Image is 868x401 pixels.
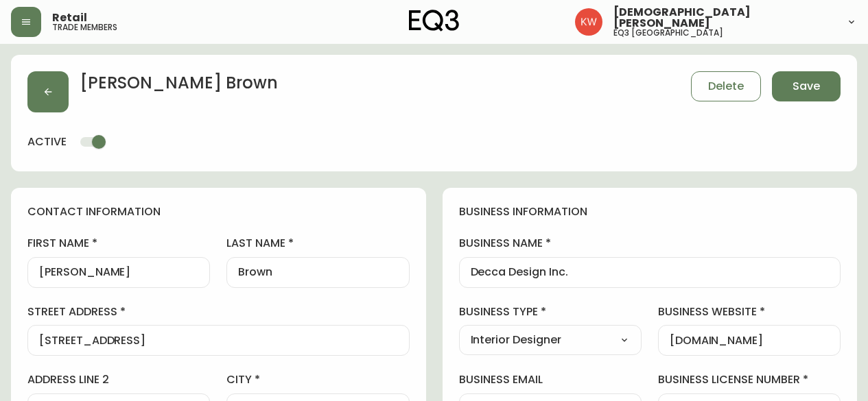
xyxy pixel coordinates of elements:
h5: eq3 [GEOGRAPHIC_DATA] [613,29,723,37]
h5: trade members [52,23,117,32]
h2: [PERSON_NAME] Brown [80,71,278,101]
h4: business information [459,204,841,219]
label: business type [459,304,642,319]
span: Save [793,79,820,94]
label: business name [459,236,841,251]
input: https://www.designshop.com [670,334,829,347]
label: first name [27,236,210,251]
span: [DEMOGRAPHIC_DATA][PERSON_NAME] [613,7,835,29]
img: f33162b67396b0982c40ce2a87247151 [575,8,602,36]
h4: contact information [27,204,410,219]
h4: active [27,134,67,149]
label: city [226,372,409,387]
label: street address [27,304,410,319]
label: last name [226,236,409,251]
label: business license number [658,372,841,387]
button: Save [772,71,841,101]
img: logo [409,10,460,32]
span: Retail [52,12,87,23]
label: business email [459,372,642,387]
button: Delete [691,71,761,101]
label: business website [658,304,841,319]
span: Delete [708,79,744,94]
label: address line 2 [27,372,210,387]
